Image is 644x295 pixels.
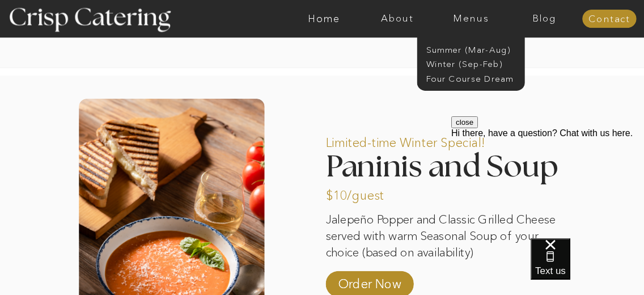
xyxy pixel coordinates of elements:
h2: Paninis and Soup [326,152,580,180]
a: Contact [582,14,637,25]
a: About [361,14,434,24]
a: Menus [434,14,508,24]
p: Limited-time Winter Special! [326,125,537,156]
a: Winter (Sep-Feb) [426,58,514,68]
a: Home [287,14,361,24]
p: Jalepeño Popper and Classic Grilled Cheese served with warm Seasonal Soup of your choice (based o... [326,212,556,260]
iframe: podium webchat widget bubble [531,238,644,295]
a: Summer (Mar-Aug) [426,44,522,54]
a: Four Course Dream [426,73,522,83]
a: Blog [508,14,582,24]
p: $10/guest [326,178,397,209]
iframe: podium webchat widget prompt [451,116,644,252]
